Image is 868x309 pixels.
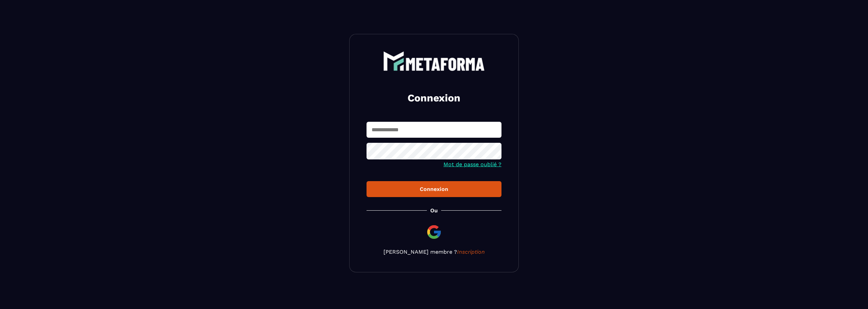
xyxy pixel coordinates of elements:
[375,91,493,105] h2: Connexion
[443,161,501,168] a: Mot de passe oublié ?
[367,249,501,255] p: [PERSON_NAME] membre ?
[383,51,485,71] img: logo
[367,181,501,197] button: Connexion
[367,51,501,71] a: logo
[430,207,438,214] p: Ou
[426,224,442,240] img: google
[457,249,485,255] a: Inscription
[372,186,496,192] div: Connexion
